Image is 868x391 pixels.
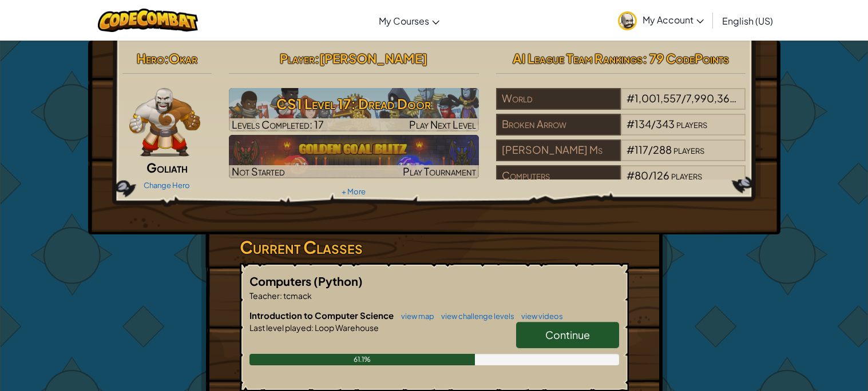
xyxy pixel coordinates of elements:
span: # [627,143,635,156]
span: Not Started [232,165,285,178]
span: / [651,117,656,130]
div: [PERSON_NAME] Ms [496,139,621,161]
span: 1,001,557 [635,91,681,105]
span: : [311,322,314,333]
span: Computers [249,274,314,288]
img: Golden Goal [229,135,479,178]
span: 126 [653,169,669,182]
span: Okar [169,50,197,66]
h3: Current Classes [240,234,629,260]
a: [PERSON_NAME] Ms#117/288players [496,150,746,163]
div: Computers [496,165,621,187]
a: Change Hero [144,181,190,190]
span: Loop Warehouse [314,322,379,333]
span: 134 [635,117,651,130]
span: # [627,117,635,130]
span: Hero [137,50,164,66]
a: view videos [516,312,563,321]
span: Player [280,50,315,66]
a: Computers#80/126players [496,176,746,189]
span: Goliath [146,159,188,175]
img: goliath-pose.png [129,88,201,157]
a: Broken Arrow#134/343players [496,125,746,138]
span: players [671,169,702,182]
span: / [648,169,653,182]
a: My Courses [373,5,445,36]
span: 288 [653,143,672,156]
a: English (US) [716,5,779,36]
img: CS1 Level 17: Dread Door [229,88,479,131]
span: : [280,290,282,301]
span: [PERSON_NAME] [319,50,427,66]
span: 80 [635,169,648,182]
a: Not StartedPlay Tournament [229,135,479,178]
span: # [627,91,635,105]
span: players [676,117,707,130]
a: view map [395,312,434,321]
span: Play Tournament [403,165,476,178]
span: players [673,143,704,156]
span: (Python) [314,274,363,288]
span: AI League Team Rankings [513,50,643,66]
span: My Account [643,14,704,26]
h3: CS1 Level 17: Dread Door [229,91,479,117]
span: 117 [635,143,648,156]
span: Introduction to Computer Science [249,310,395,321]
span: / [648,143,653,156]
span: Last level played [249,322,311,333]
span: tcmack [282,290,312,301]
a: + More [342,187,366,196]
span: Teacher [249,290,280,301]
span: Levels Completed: 17 [232,118,324,131]
span: Play Next Level [409,118,476,131]
div: Broken Arrow [496,114,621,135]
span: Continue [545,328,590,341]
img: CodeCombat logo [98,9,198,32]
span: # [627,169,635,182]
span: / [681,91,686,105]
span: players [738,91,768,105]
a: My Account [612,2,710,38]
span: My Courses [379,15,429,27]
div: World [496,88,621,110]
a: World#1,001,557/7,990,368players [496,99,746,112]
span: : [164,50,169,66]
span: : 79 CodePoints [643,50,729,66]
span: : [315,50,319,66]
div: 61.1% [249,354,475,365]
span: 343 [656,117,675,130]
img: avatar [618,11,637,30]
span: English (US) [722,15,773,27]
a: view challenge levels [435,312,514,321]
a: Play Next Level [229,88,479,131]
span: 7,990,368 [686,91,736,105]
